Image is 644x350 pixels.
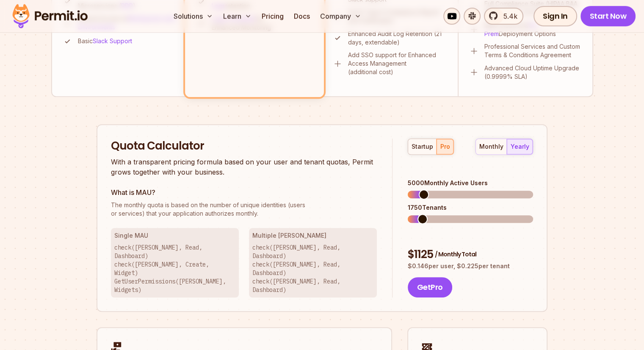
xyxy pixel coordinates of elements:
[93,37,132,44] a: Slack Support
[252,231,373,240] h3: Multiple [PERSON_NAME]
[408,247,533,262] div: $ 1125
[170,8,216,25] button: Solutions
[290,8,313,25] a: Docs
[580,6,636,26] a: Start Now
[111,157,377,177] p: With a transparent pricing formula based on your user and tenant quotas, Permit grows together wi...
[408,277,452,297] button: GetPro
[484,22,539,37] a: On-Prem
[317,8,365,25] button: Company
[412,142,433,151] div: startup
[111,201,377,209] span: The monthly quota is based on the number of unique identities (users
[484,64,582,81] p: Advanced Cloud Uptime Upgrade (0.9999% SLA)
[348,51,448,76] p: Add SSO support for Enhanced Access Management (additional cost)
[408,262,533,270] p: $ 0.146 per user, $ 0.225 per tenant
[498,11,517,21] span: 5.4k
[479,142,503,151] div: monthly
[114,243,235,294] p: check([PERSON_NAME], Read, Dashboard) check([PERSON_NAME], Create, Widget) GetUserPermissions([PE...
[8,2,91,31] img: Permit logo
[111,139,377,154] h2: Quota Calculator
[78,37,132,45] p: Basic
[258,8,287,25] a: Pricing
[348,30,448,47] p: Enhanced Audit Log Retention (21 days, extendable)
[408,203,533,212] div: 1750 Tenants
[114,231,235,240] h3: Single MAU
[533,6,577,26] a: Sign In
[252,243,373,294] p: check([PERSON_NAME], Read, Dashboard) check([PERSON_NAME], Read, Dashboard) check([PERSON_NAME], ...
[484,8,523,25] a: 5.4k
[111,201,377,218] p: or services) that your application authorizes monthly.
[408,179,533,187] div: 5000 Monthly Active Users
[484,42,582,59] p: Professional Services and Custom Terms & Conditions Agreement
[435,250,476,258] span: / Monthly Total
[111,187,377,197] h3: What is MAU?
[220,8,255,25] button: Learn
